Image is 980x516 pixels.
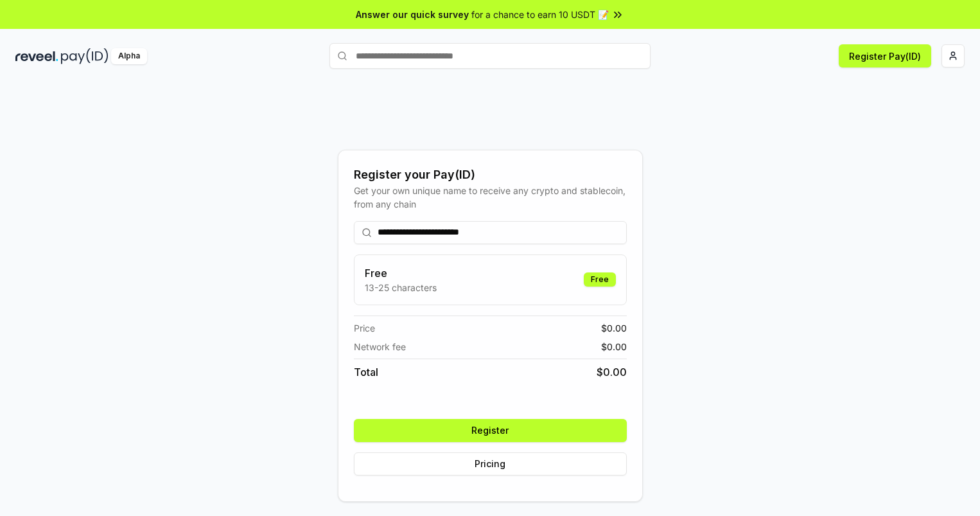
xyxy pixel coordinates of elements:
[354,321,375,335] span: Price
[111,48,147,64] div: Alpha
[601,321,627,335] span: $ 0.00
[584,272,616,287] div: Free
[471,8,609,21] span: for a chance to earn 10 USDT 📝
[354,166,627,184] div: Register your Pay(ID)
[354,452,627,476] button: Pricing
[354,364,378,380] span: Total
[365,281,437,294] p: 13-25 characters
[15,48,58,64] img: reveel_dark
[61,48,109,64] img: pay_id
[356,8,469,21] span: Answer our quick survey
[839,44,931,67] button: Register Pay(ID)
[354,340,406,353] span: Network fee
[354,419,627,442] button: Register
[354,184,627,211] div: Get your own unique name to receive any crypto and stablecoin, from any chain
[365,265,437,281] h3: Free
[597,364,627,380] span: $ 0.00
[601,340,627,353] span: $ 0.00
